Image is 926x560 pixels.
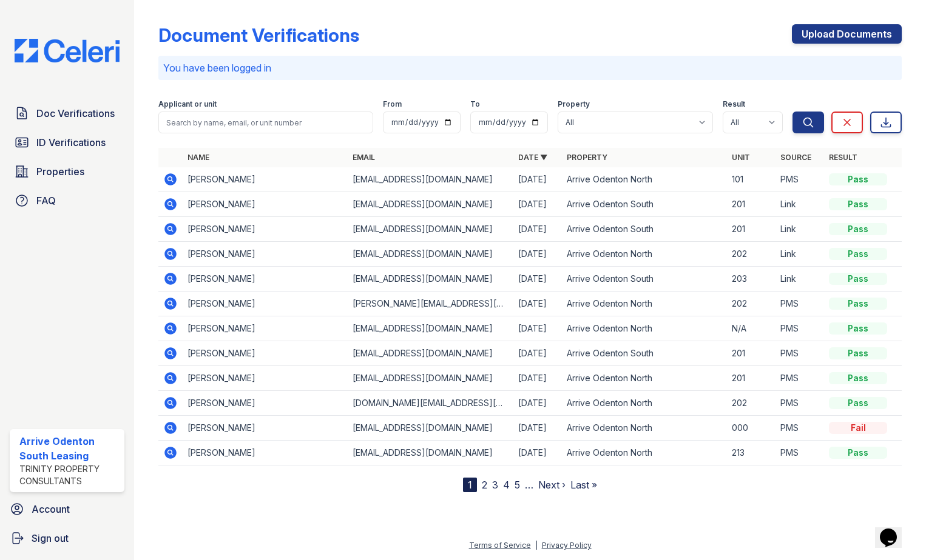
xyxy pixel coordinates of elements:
[525,478,533,492] span: …
[19,434,120,463] div: Arrive Odenton South Leasing
[558,99,590,109] label: Property
[535,541,538,550] div: |
[727,341,776,366] td: 201
[183,391,348,416] td: [PERSON_NAME]
[513,292,562,316] td: [DATE]
[727,217,776,242] td: 201
[183,242,348,267] td: [PERSON_NAME]
[776,366,824,391] td: PMS
[538,479,566,491] a: Next ›
[727,366,776,391] td: 201
[183,217,348,242] td: [PERSON_NAME]
[776,242,824,267] td: Link
[829,223,887,235] div: Pass
[515,479,520,491] a: 5
[348,416,513,441] td: [EMAIL_ADDRESS][DOMAIN_NAME]
[829,273,887,285] div: Pass
[727,167,776,192] td: 101
[183,192,348,217] td: [PERSON_NAME]
[513,366,562,391] td: [DATE]
[10,188,124,213] a: FAQ
[348,217,513,242] td: [EMAIL_ADDRESS][DOMAIN_NAME]
[348,341,513,366] td: [EMAIL_ADDRESS][DOMAIN_NAME]
[562,391,727,416] td: Arrive Odenton North
[727,292,776,316] td: 202
[513,441,562,465] td: [DATE]
[562,267,727,292] td: Arrive Odenton South
[183,267,348,292] td: [PERSON_NAME]
[36,135,106,150] span: ID Verifications
[570,479,597,491] a: Last »
[383,99,402,109] label: From
[513,267,562,292] td: [DATE]
[5,526,129,550] a: Sign out
[723,99,745,109] label: Result
[513,341,562,366] td: [DATE]
[348,242,513,267] td: [EMAIL_ADDRESS][DOMAIN_NAME]
[36,164,84,179] span: Properties
[183,441,348,465] td: [PERSON_NAME]
[562,441,727,465] td: Arrive Odenton North
[792,24,902,44] a: Upload Documents
[776,416,824,441] td: PMS
[776,391,824,416] td: PMS
[727,441,776,465] td: 213
[829,198,887,210] div: Pass
[776,316,824,341] td: PMS
[188,153,209,162] a: Name
[562,167,727,192] td: Arrive Odenton North
[727,192,776,217] td: 201
[727,267,776,292] td: 203
[36,106,115,121] span: Doc Verifications
[10,130,124,155] a: ID Verifications
[562,217,727,242] td: Arrive Odenton South
[348,167,513,192] td: [EMAIL_ADDRESS][DOMAIN_NAME]
[183,366,348,391] td: [PERSON_NAME]
[10,101,124,125] a: Doc Verifications
[776,267,824,292] td: Link
[5,497,129,521] a: Account
[19,463,120,487] div: Trinity Property Consultants
[567,153,607,162] a: Property
[727,242,776,267] td: 202
[776,217,824,242] td: Link
[875,512,914,548] iframe: chat widget
[829,322,887,335] div: Pass
[482,479,487,491] a: 2
[562,242,727,267] td: Arrive Odenton North
[776,341,824,366] td: PMS
[492,479,498,491] a: 3
[183,292,348,316] td: [PERSON_NAME]
[562,192,727,217] td: Arrive Odenton South
[776,192,824,217] td: Link
[183,167,348,192] td: [PERSON_NAME]
[158,112,373,133] input: Search by name, email, or unit number
[562,292,727,316] td: Arrive Odenton North
[353,153,375,162] a: Email
[513,416,562,441] td: [DATE]
[348,441,513,465] td: [EMAIL_ADDRESS][DOMAIN_NAME]
[163,61,897,75] p: You have been logged in
[348,192,513,217] td: [EMAIL_ADDRESS][DOMAIN_NAME]
[829,422,887,434] div: Fail
[348,267,513,292] td: [EMAIL_ADDRESS][DOMAIN_NAME]
[732,153,750,162] a: Unit
[829,447,887,459] div: Pass
[32,502,70,516] span: Account
[158,24,359,46] div: Document Verifications
[32,531,69,545] span: Sign out
[776,167,824,192] td: PMS
[562,366,727,391] td: Arrive Odenton North
[829,347,887,359] div: Pass
[829,248,887,260] div: Pass
[183,416,348,441] td: [PERSON_NAME]
[829,153,857,162] a: Result
[727,391,776,416] td: 202
[348,366,513,391] td: [EMAIL_ADDRESS][DOMAIN_NAME]
[348,391,513,416] td: [DOMAIN_NAME][EMAIL_ADDRESS][DOMAIN_NAME]
[776,292,824,316] td: PMS
[5,39,129,62] img: CE_Logo_Blue-a8612792a0a2168367f1c8372b55b34899dd931a85d93a1a3d3e32e68fde9ad4.png
[780,153,811,162] a: Source
[829,372,887,384] div: Pass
